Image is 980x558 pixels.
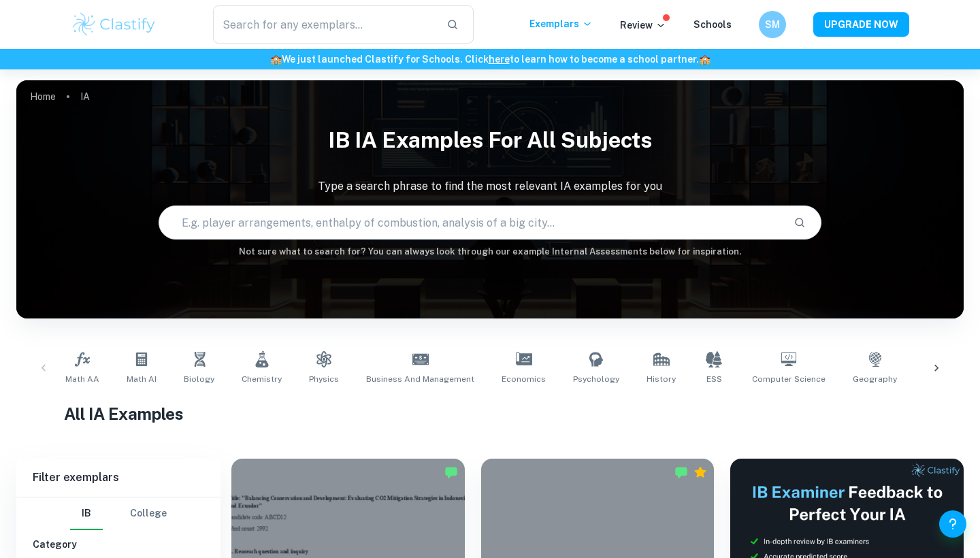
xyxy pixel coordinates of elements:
span: Chemistry [242,373,282,385]
img: Marked [444,465,458,479]
span: ESS [706,373,722,385]
h6: Category [33,537,204,552]
div: Premium [693,465,707,479]
h6: We just launched Clastify for Schools. Click to learn how to become a school partner. [3,52,977,67]
a: here [489,54,510,65]
span: Economics [502,373,546,385]
button: SM [759,11,786,38]
a: Home [30,87,56,106]
h6: SM [765,17,781,32]
h6: Not sure what to search for? You can always look through our example Internal Assessments below f... [16,245,964,259]
h1: All IA Examples [64,401,917,426]
input: Search for any exemplars... [213,5,436,44]
img: Clastify logo [71,11,157,38]
p: IA [80,89,90,104]
div: Filter type choice [70,497,167,530]
button: Search [788,211,811,234]
p: Exemplars [529,16,593,31]
h6: Filter exemplars [16,459,220,497]
button: UPGRADE NOW [813,12,909,37]
span: Computer Science [752,373,826,385]
span: Physics [309,373,339,385]
img: Marked [674,465,688,479]
p: Type a search phrase to find the most relevant IA examples for you [16,178,964,195]
span: 🏫 [270,54,282,65]
a: Schools [693,19,732,30]
span: History [647,373,676,385]
span: Business and Management [366,373,474,385]
button: Help and Feedback [939,510,966,538]
button: College [130,497,167,530]
p: Review [620,18,666,33]
span: 🏫 [699,54,710,65]
input: E.g. player arrangements, enthalpy of combustion, analysis of a big city... [159,203,783,242]
span: Psychology [573,373,619,385]
button: IB [70,497,103,530]
h1: IB IA examples for all subjects [16,118,964,162]
span: Biology [184,373,214,385]
span: Geography [853,373,897,385]
span: Math AA [65,373,99,385]
span: Math AI [127,373,157,385]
